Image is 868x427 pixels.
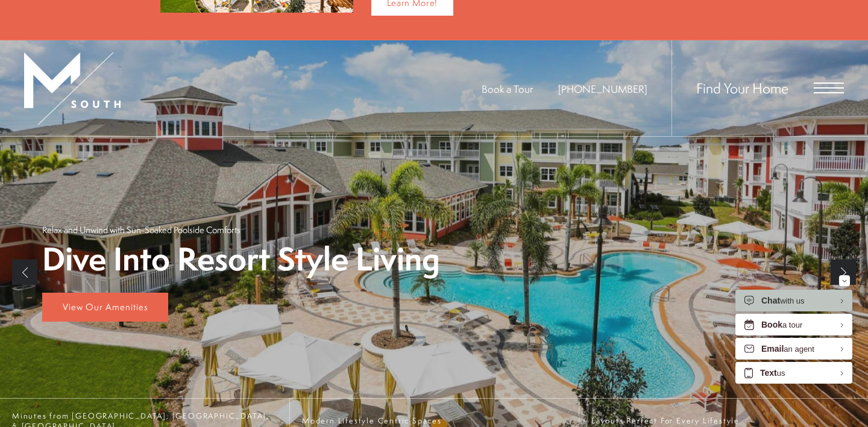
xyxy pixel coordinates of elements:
[696,78,788,98] a: Find Your Home
[42,223,241,236] p: Relax and Unwind with Sun-Soaked Poolside Comforts
[558,82,647,96] span: [PHONE_NUMBER]
[12,260,37,285] a: Previous
[24,52,121,125] img: MSouth
[831,260,856,285] a: Next
[482,82,533,96] a: Book a Tour
[558,82,647,96] a: Call Us at 813-570-8014
[302,416,458,426] span: Modern Lifestyle Centric Spaces
[42,293,168,322] a: View Our Amenities
[591,416,740,426] span: Layouts Perfect For Every Lifestyle
[42,242,440,276] p: Dive Into Resort Style Living
[814,83,844,93] button: Open Menu
[63,301,148,313] span: View Our Amenities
